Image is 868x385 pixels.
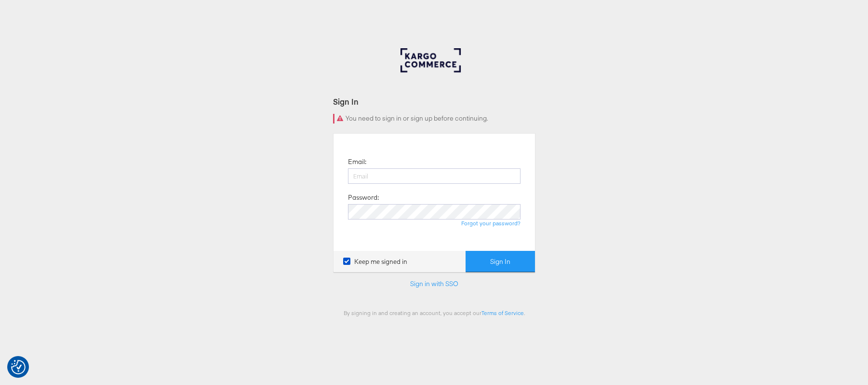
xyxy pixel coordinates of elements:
div: You need to sign in or sign up before continuing. [333,114,535,124]
a: Sign in with SSO [410,279,458,288]
label: Email: [348,157,366,166]
div: Sign In [333,96,535,107]
label: Keep me signed in [343,257,407,266]
input: Email [348,168,521,184]
button: Sign In [466,251,535,273]
div: By signing in and creating an account, you accept our . [333,309,535,316]
button: Consent Preferences [11,360,26,374]
label: Password: [348,193,379,202]
a: Forgot your password? [461,220,521,227]
a: Terms of Service [481,309,524,316]
img: Revisit consent button [11,360,26,374]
